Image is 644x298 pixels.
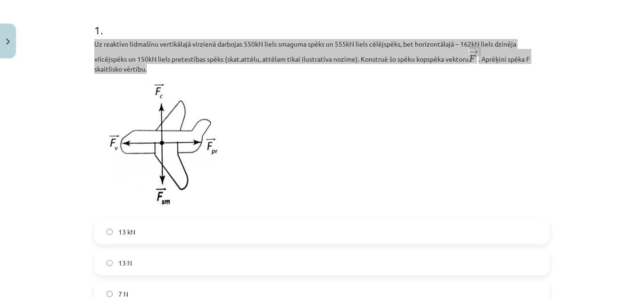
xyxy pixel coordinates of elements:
input: 13 kN [107,229,113,235]
p: Uz reaktīvo lidmašīnu vertikālajā virzienā darbojas 550kN liels smaguma spēks un 555kN liels cēlē... [94,39,550,74]
span: 13 kN [118,227,135,237]
span: → [469,49,479,55]
input: 7 N [107,291,113,297]
img: icon-close-lesson-0947bae3869378f0d4975bcd49f059093ad1ed9edebbc8119c70593378902aed.svg [6,39,10,45]
span: 13 N [118,258,132,268]
h1: 1 . [94,7,550,36]
span: F [469,55,476,62]
input: 13 N [107,260,113,266]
